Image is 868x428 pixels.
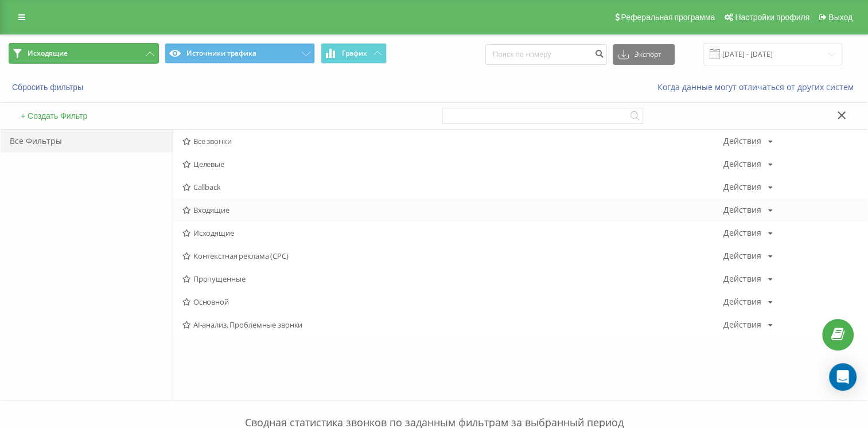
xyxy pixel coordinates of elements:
[182,298,723,306] span: Основной
[723,206,761,214] div: Действия
[182,321,723,329] span: AI-анализ. Проблемные звонки
[723,137,761,145] div: Действия
[828,13,853,22] span: Выход
[723,321,761,329] div: Действия
[485,44,607,65] input: Поиск по номеру
[657,81,859,92] a: Когда данные могут отличаться от других систем
[723,183,761,191] div: Действия
[182,229,723,237] span: Исходящие
[182,160,723,168] span: Целевые
[613,44,675,65] button: Экспорт
[735,13,809,22] span: Настройки профиля
[723,252,761,260] div: Действия
[182,206,723,214] span: Входящие
[829,363,857,391] div: Open Intercom Messenger
[723,275,761,283] div: Действия
[165,43,315,64] button: Источники трафика
[621,13,715,22] span: Реферальная программа
[321,43,387,64] button: График
[182,183,723,191] span: Callback
[9,43,159,64] button: Исходящие
[182,275,723,283] span: Пропущенные
[182,137,723,145] span: Все звонки
[28,49,68,58] span: Исходящие
[723,298,761,306] div: Действия
[1,130,173,153] div: Все Фильтры
[342,49,367,57] span: График
[17,111,91,121] button: + Создать Фильтр
[723,160,761,168] div: Действия
[9,82,89,92] button: Сбросить фильтры
[834,110,850,122] button: Закрыть
[723,229,761,237] div: Действия
[182,252,723,260] span: Контекстная реклама (CPC)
